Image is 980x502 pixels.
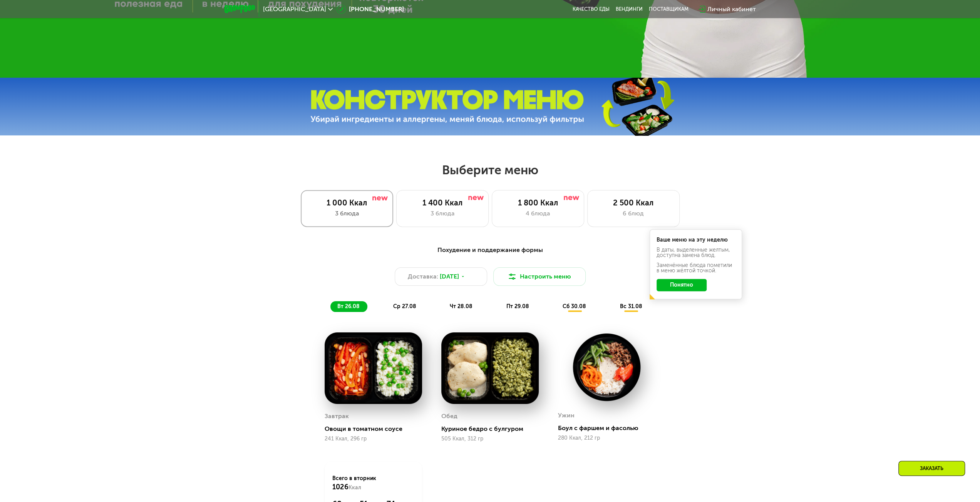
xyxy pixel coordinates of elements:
div: 1 400 Ккал [404,198,481,207]
div: Овощи в томатном соусе [325,425,428,433]
a: Вендинги [616,6,643,12]
span: сб 30.08 [563,303,586,310]
div: 1 000 Ккал [309,198,385,207]
div: В даты, выделенные желтым, доступна замена блюд. [657,247,735,258]
div: 241 Ккал, 296 гр [325,436,422,442]
a: Качество еды [573,6,610,12]
div: поставщикам [649,6,689,12]
div: Заменённые блюда пометили в меню жёлтой точкой. [657,263,735,274]
span: пт 29.08 [506,303,529,310]
div: Заказать [898,461,965,476]
h2: Выберите меню [25,162,955,178]
span: [DATE] [440,272,459,281]
div: 1 800 Ккал [500,198,576,207]
div: 280 Ккал, 212 гр [558,435,655,441]
button: Настроить меню [493,267,586,286]
div: Похудение и поддержание формы [262,245,718,255]
span: Ккал [348,484,361,491]
div: 6 блюд [595,209,672,218]
div: 2 500 Ккал [595,198,672,207]
div: Завтрак [325,410,349,422]
a: [PHONE_NUMBER] [337,5,404,14]
button: Понятно [657,279,707,291]
div: 505 Ккал, 312 гр [441,436,539,442]
div: Ужин [558,410,575,421]
span: вт 26.08 [337,303,360,310]
span: ср 27.08 [393,303,416,310]
div: 3 блюда [404,209,481,218]
span: Доставка: [408,272,438,281]
div: Куриное бедро с булгуром [441,425,545,433]
div: Обед [441,410,457,422]
div: Ваше меню на эту неделю [657,237,735,243]
span: чт 28.08 [450,303,472,310]
div: Боул с фаршем и фасолью [558,424,662,432]
span: вс 31.08 [620,303,642,310]
span: [GEOGRAPHIC_DATA] [263,6,326,12]
div: Всего в вторник [332,475,414,492]
div: 3 блюда [309,209,385,218]
div: Личный кабинет [707,5,756,14]
div: 4 блюда [500,209,576,218]
span: 1026 [332,483,348,491]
